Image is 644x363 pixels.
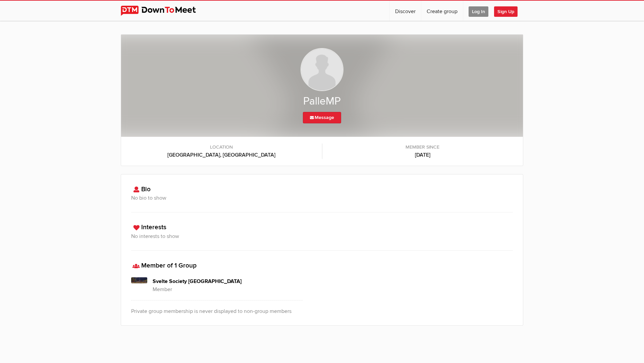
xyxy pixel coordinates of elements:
h3: Interests [131,223,513,232]
span: Log In [469,6,488,17]
span: Sign Up [494,6,518,17]
span: LOCATION [128,144,315,151]
img: PalleMP [301,48,343,91]
b: [GEOGRAPHIC_DATA], [GEOGRAPHIC_DATA] [128,151,315,159]
p: Private group membership is never displayed to non-group members [131,307,513,315]
h4: Svelte Society [GEOGRAPHIC_DATA] [153,277,303,285]
span: Member since [329,144,517,151]
h3: Member of 1 Group [131,261,513,271]
img: DownToMeet [121,6,206,16]
b: [DATE] [329,151,517,159]
a: Log In [463,1,494,21]
a: Sign Up [494,1,523,21]
h2: PalleMP [135,94,509,109]
a: Create group [421,1,463,21]
p: Member [153,285,303,293]
a: Message [303,112,341,123]
h3: No bio to show [131,194,513,202]
h3: Bio [131,185,513,194]
a: Discover [390,1,421,21]
h3: No interests to show [131,232,513,240]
